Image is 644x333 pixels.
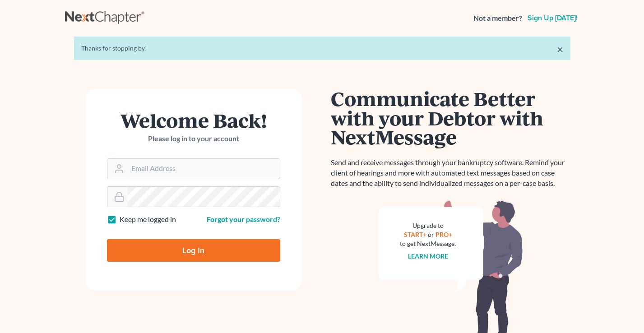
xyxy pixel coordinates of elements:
h1: Welcome Back! [107,111,280,130]
a: Forgot your password? [207,215,280,223]
a: START+ [404,231,426,238]
a: Sign up [DATE]! [526,14,579,22]
a: PRO+ [436,231,452,238]
p: Please log in to your account [107,134,280,144]
label: Keep me logged in [120,214,176,225]
a: Learn more [408,252,448,260]
p: Send and receive messages through your bankruptcy software. Remind your client of hearings and mo... [331,157,570,189]
div: Thanks for stopping by! [81,44,563,53]
strong: Not a member? [473,13,522,23]
input: Email Address [128,159,280,179]
div: to get NextMessage. [400,239,456,248]
input: Log In [107,239,280,262]
a: × [557,44,563,55]
span: or [428,231,434,238]
div: Upgrade to [400,221,456,230]
h1: Communicate Better with your Debtor with NextMessage [331,89,570,147]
